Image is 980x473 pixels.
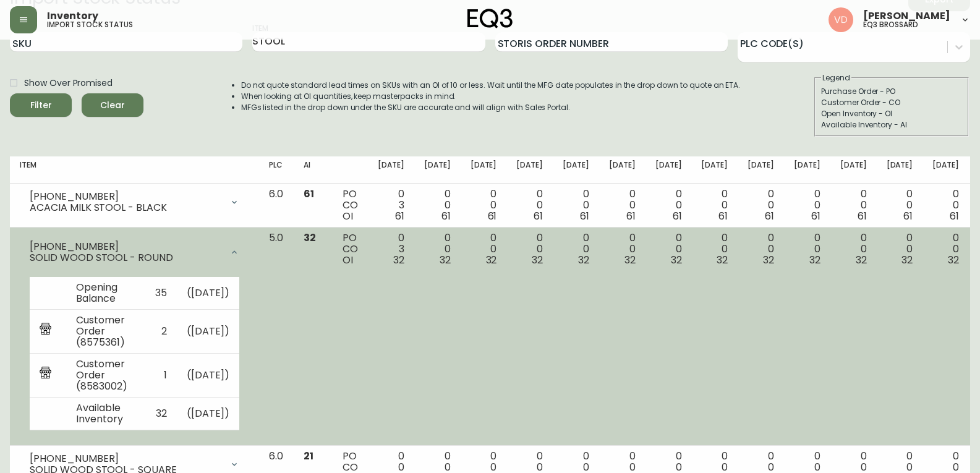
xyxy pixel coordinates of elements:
button: Filter [10,93,72,117]
th: [DATE] [461,156,507,184]
span: 61 [626,209,636,223]
span: 21 [304,449,313,463]
div: Open Inventory - OI [821,108,962,119]
span: 32 [532,253,543,267]
th: Item [10,156,259,184]
div: 0 0 [840,189,867,222]
div: 0 0 [516,232,543,266]
span: 32 [578,253,589,267]
span: 32 [809,253,820,267]
td: ( [DATE] ) [177,397,240,430]
img: retail_report.svg [40,323,51,338]
div: 0 3 [378,189,404,222]
span: 32 [856,253,867,267]
td: Customer Order (8583002) [66,353,145,397]
span: 61 [673,209,682,223]
td: ( [DATE] ) [177,277,240,310]
div: 0 0 [424,189,451,222]
span: 61 [718,209,728,223]
span: 32 [901,253,913,267]
div: 0 0 [748,189,774,222]
li: MFGs listed in the drop down under the SKU are accurate and will align with Sales Portal. [241,102,741,113]
div: 0 3 [378,232,404,266]
span: OI [343,209,353,223]
th: AI [294,156,333,184]
span: 61 [395,209,404,223]
th: [DATE] [646,156,692,184]
span: 32 [393,253,404,267]
td: 5.0 [259,228,294,446]
span: 32 [717,253,728,267]
div: [PHONE_NUMBER]SOLID WOOD STOOL - ROUND [20,232,249,272]
div: 0 0 [516,189,543,222]
span: 61 [950,209,959,223]
th: [DATE] [738,156,784,184]
h5: import stock status [47,21,133,28]
span: 61 [811,209,820,223]
span: [PERSON_NAME] [863,11,950,21]
div: 0 0 [794,232,820,266]
span: OI [343,253,353,267]
div: 0 0 [887,232,913,266]
td: Available Inventory [66,397,145,430]
legend: Legend [821,72,851,83]
div: 0 0 [471,232,497,266]
span: 61 [534,209,543,223]
div: PO CO [343,189,358,222]
img: logo [467,9,513,28]
span: 32 [304,231,316,245]
div: 0 0 [655,232,682,266]
td: 2 [145,309,177,353]
div: 0 0 [471,189,497,222]
td: 6.0 [259,184,294,228]
img: 34cbe8de67806989076631741e6a7c6b [829,7,853,32]
div: 0 0 [840,232,867,266]
div: 0 0 [609,232,636,266]
span: 61 [441,209,451,223]
th: [DATE] [691,156,738,184]
div: ACACIA MILK STOOL - BLACK [30,202,222,213]
span: 61 [304,187,314,201]
div: 0 0 [748,232,774,266]
td: ( [DATE] ) [177,309,240,353]
div: 0 0 [609,189,636,222]
li: When looking at OI quantities, keep masterpacks in mind. [241,91,741,102]
span: 61 [488,209,497,223]
div: [PHONE_NUMBER] [30,453,222,464]
img: retail_report.svg [40,367,51,381]
span: Inventory [47,11,98,21]
td: 35 [145,277,177,310]
div: 0 0 [424,232,451,266]
th: [DATE] [553,156,599,184]
td: ( [DATE] ) [177,353,240,397]
div: 0 0 [563,232,589,266]
th: [DATE] [414,156,461,184]
span: 32 [948,253,959,267]
h5: eq3 brossard [863,21,918,28]
th: [DATE] [830,156,877,184]
td: Customer Order (8575361) [66,309,145,353]
div: [PHONE_NUMBER] [30,241,222,252]
span: Show Over Promised [24,77,113,90]
div: Purchase Order - PO [821,86,962,97]
div: Available Inventory - AI [821,119,962,130]
span: 61 [765,209,774,223]
td: 32 [145,397,177,430]
span: 61 [858,209,867,223]
th: PLC [259,156,294,184]
span: 61 [580,209,589,223]
span: 61 [903,209,913,223]
span: 32 [486,253,497,267]
li: Do not quote standard lead times on SKUs with an OI of 10 or less. Wait until the MFG date popula... [241,80,741,91]
span: Clear [92,98,134,113]
th: [DATE] [784,156,830,184]
span: 32 [624,253,636,267]
th: [DATE] [877,156,923,184]
div: 0 0 [701,232,728,266]
th: [DATE] [506,156,553,184]
div: 0 0 [794,189,820,222]
div: 0 0 [932,232,959,266]
td: Opening Balance [66,277,145,310]
span: 32 [763,253,774,267]
th: [DATE] [368,156,414,184]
